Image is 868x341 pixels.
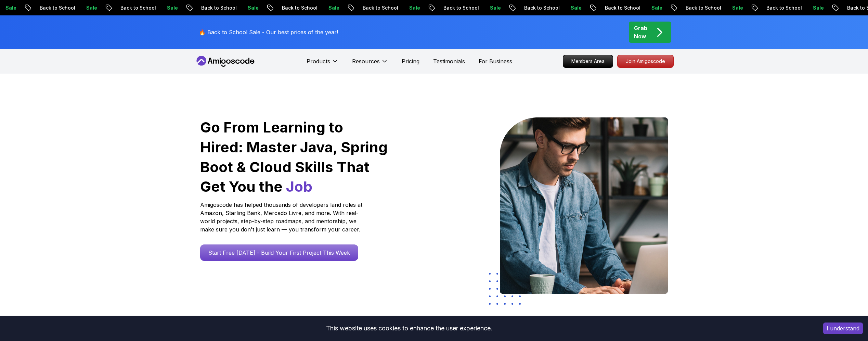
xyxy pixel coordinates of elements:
a: For Business [479,57,512,65]
p: Back to School [269,4,316,11]
p: Back to School [754,4,800,11]
button: Resources [352,57,388,71]
p: Back to School [108,4,154,11]
p: Sale [558,4,580,11]
p: Sale [316,4,338,11]
button: Accept cookies [823,323,863,334]
p: Back to School [431,4,477,11]
p: Back to School [350,4,397,11]
a: Testimonials [433,57,465,65]
p: Grab Now [634,24,647,40]
p: Sale [154,4,176,11]
p: Back to School [27,4,74,11]
p: Back to School [673,4,720,11]
p: 🔥 Back to School Sale - Our best prices of the year! [199,28,338,36]
p: Amigoscode has helped thousands of developers land roles at Amazon, Starling Bank, Mercado Livre,... [200,201,364,233]
a: Start Free [DATE] - Build Your First Project This Week [200,244,358,261]
p: Members Area [563,55,613,67]
p: Sale [74,4,95,11]
button: Products [307,57,338,71]
p: Sale [235,4,257,11]
p: Resources [352,57,380,65]
div: This website uses cookies to enhance the user experience. [5,321,813,336]
h1: Go From Learning to Hired: Master Java, Spring Boot & Cloud Skills That Get You the [200,117,389,197]
p: Sale [477,4,499,11]
a: Members Area [563,55,613,68]
img: hero [500,117,668,294]
p: Back to School [189,4,235,11]
p: Sale [397,4,418,11]
a: Join Amigoscode [617,55,674,68]
p: Join Amigoscode [618,55,673,67]
a: Pricing [402,57,419,65]
p: Products [307,57,330,65]
p: Sale [800,4,822,11]
p: Back to School [592,4,639,11]
p: Sale [639,4,661,11]
p: Sale [720,4,741,11]
p: Back to School [511,4,558,11]
span: Job [286,178,312,195]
